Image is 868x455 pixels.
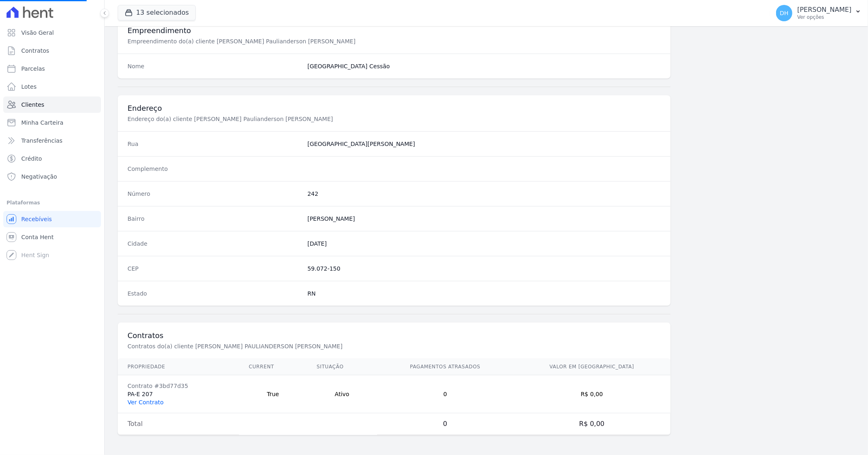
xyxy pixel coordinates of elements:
[239,375,307,413] td: True
[128,342,402,350] p: Contratos do(a) cliente [PERSON_NAME] PAULIANDERSON [PERSON_NAME]
[21,47,49,55] span: Contratos
[3,114,101,131] a: Minha Carteira
[128,37,402,45] p: Empreendimento do(a) cliente [PERSON_NAME] Paulianderson [PERSON_NAME]
[770,2,868,25] button: DH [PERSON_NAME] Ver opções
[513,359,671,375] th: Valor em [GEOGRAPHIC_DATA]
[128,399,163,406] a: Ver Contrato
[307,359,377,375] th: Situação
[307,264,661,273] dd: 59.072-150
[307,240,661,248] dd: [DATE]
[307,215,661,223] dd: [PERSON_NAME]
[307,62,661,70] dd: [GEOGRAPHIC_DATA] Cessão
[128,382,229,390] div: Contrato #3bd77d35
[118,5,196,20] button: 13 selecionados
[21,137,63,145] span: Transferências
[780,10,788,16] span: DH
[3,61,101,77] a: Parcelas
[128,62,301,70] dt: Nome
[118,359,239,375] th: Propriedade
[128,26,661,36] h3: Empreendimento
[21,29,54,37] span: Visão Geral
[7,198,98,208] div: Plataformas
[128,115,402,123] p: Endereço do(a) cliente [PERSON_NAME] Paulianderson [PERSON_NAME]
[128,190,301,198] dt: Número
[128,331,661,341] h3: Contratos
[307,190,661,198] dd: 242
[3,168,101,185] a: Negativação
[3,211,101,227] a: Recebíveis
[128,215,301,223] dt: Bairro
[3,43,101,59] a: Contratos
[118,413,239,435] td: Total
[21,155,42,163] span: Crédito
[3,229,101,245] a: Conta Hent
[513,375,671,413] td: R$ 0,00
[239,359,307,375] th: Current
[513,413,671,435] td: R$ 0,00
[3,25,101,41] a: Visão Geral
[21,101,44,109] span: Clientes
[21,173,57,181] span: Negativação
[128,165,301,173] dt: Complemento
[128,289,301,298] dt: Estado
[21,83,37,91] span: Lotes
[797,6,852,14] p: [PERSON_NAME]
[307,140,661,148] dd: [GEOGRAPHIC_DATA][PERSON_NAME]
[377,375,513,413] td: 0
[377,413,513,435] td: 0
[797,14,852,20] p: Ver opções
[128,103,661,113] h3: Endereço
[128,264,301,273] dt: CEP
[307,289,661,298] dd: RN
[21,65,45,73] span: Parcelas
[3,150,101,167] a: Crédito
[3,78,101,95] a: Lotes
[128,140,301,148] dt: Rua
[128,240,301,248] dt: Cidade
[21,233,54,241] span: Conta Hent
[3,132,101,149] a: Transferências
[307,375,377,413] td: Ativo
[377,359,513,375] th: Pagamentos Atrasados
[118,375,239,413] td: PA-E 207
[3,96,101,113] a: Clientes
[21,119,63,127] span: Minha Carteira
[21,215,52,223] span: Recebíveis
